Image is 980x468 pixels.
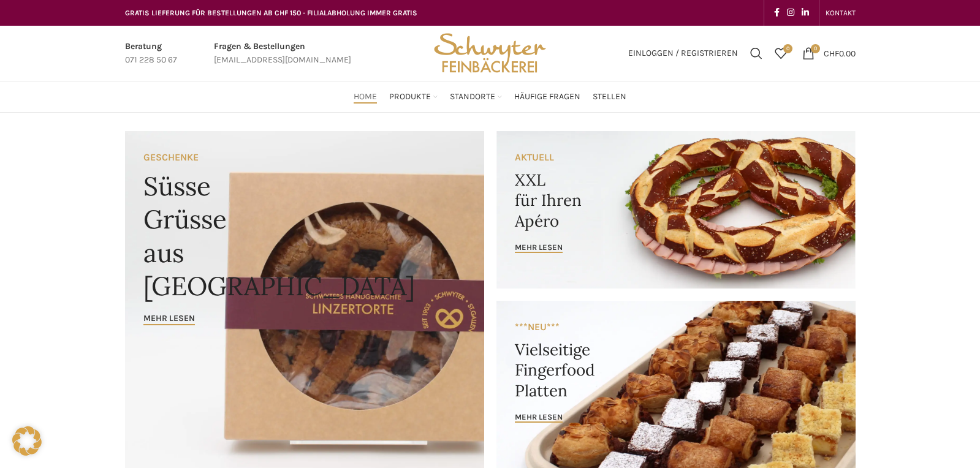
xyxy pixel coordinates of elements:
[769,41,793,66] div: Meine Wunschliste
[514,91,580,103] span: Häufige Fragen
[354,85,377,109] a: Home
[770,4,783,21] a: Facebook social link
[593,85,626,109] a: Stellen
[622,41,744,66] a: Einloggen / Registrieren
[824,48,856,58] bdi: 0.00
[783,44,792,53] span: 0
[430,26,550,81] img: Bäckerei Schwyter
[450,91,495,103] span: Standorte
[119,85,862,109] div: Main navigation
[628,49,738,58] span: Einloggen / Registrieren
[389,85,438,109] a: Produkte
[826,9,856,17] span: KONTAKT
[819,1,862,25] div: Secondary navigation
[798,4,813,21] a: Linkedin social link
[811,44,820,53] span: 0
[354,91,377,103] span: Home
[593,91,626,103] span: Stellen
[796,41,862,66] a: 0 CHF0.00
[783,4,798,21] a: Instagram social link
[769,41,793,66] a: 0
[389,91,431,103] span: Produkte
[430,47,550,58] a: Site logo
[214,40,351,67] a: Infobox link
[826,1,856,25] a: KONTAKT
[744,41,769,66] a: Suchen
[824,48,839,58] span: CHF
[496,131,856,289] a: Banner link
[125,40,177,67] a: Infobox link
[125,9,417,17] span: GRATIS LIEFERUNG FÜR BESTELLUNGEN AB CHF 150 - FILIALABHOLUNG IMMER GRATIS
[514,85,580,109] a: Häufige Fragen
[450,85,502,109] a: Standorte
